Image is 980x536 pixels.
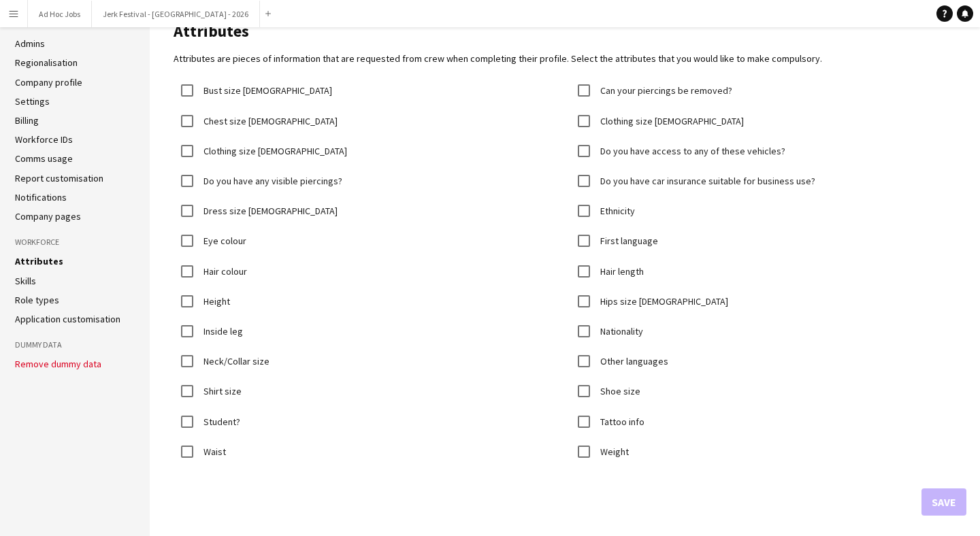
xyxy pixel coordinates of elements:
[201,446,226,458] label: Waist
[598,385,640,397] label: Shoe size
[201,114,338,127] label: Chest size [DEMOGRAPHIC_DATA]
[201,145,347,157] label: Clothing size [DEMOGRAPHIC_DATA]
[598,355,668,367] label: Other languages
[201,265,247,277] label: Hair colour
[15,152,73,165] a: Comms usage
[15,172,103,184] a: Report customisation
[15,95,50,107] a: Settings
[598,415,644,427] label: Tattoo info
[598,84,732,97] label: Can your piercings be removed?
[15,313,120,325] a: Application customisation
[201,415,240,427] label: Student?
[15,191,67,203] a: Notifications
[15,210,81,222] a: Company pages
[201,355,269,367] label: Neck/Collar size
[15,114,39,127] a: Billing
[174,21,966,41] h1: Attributes
[598,145,785,157] label: Do you have access to any of these vehicles?
[28,1,92,27] button: Ad Hoc Jobs
[15,37,45,50] a: Admins
[15,275,36,287] a: Skills
[598,265,644,277] label: Hair length
[598,235,658,247] label: First language
[15,294,59,306] a: Role types
[92,1,260,27] button: Jerk Festival - [GEOGRAPHIC_DATA] - 2026
[598,205,635,217] label: Ethnicity
[15,358,101,369] button: Remove dummy data
[15,133,73,146] a: Workforce IDs
[598,446,629,458] label: Weight
[15,255,63,267] a: Attributes
[15,339,135,351] h3: Dummy Data
[201,235,246,247] label: Eye colour
[201,385,242,397] label: Shirt size
[201,325,243,337] label: Inside leg
[201,205,338,217] label: Dress size [DEMOGRAPHIC_DATA]
[201,84,332,97] label: Bust size [DEMOGRAPHIC_DATA]
[598,114,744,127] label: Clothing size [DEMOGRAPHIC_DATA]
[174,52,966,65] p: Attributes are pieces of information that are requested from crew when completing their profile. ...
[15,236,135,248] h3: Workforce
[201,175,342,187] label: Do you have any visible piercings?
[201,295,230,307] label: Height
[598,325,643,337] label: Nationality
[598,175,815,187] label: Do you have car insurance suitable for business use?
[15,76,82,88] a: Company profile
[15,56,78,69] a: Regionalisation
[598,295,728,307] label: Hips size [DEMOGRAPHIC_DATA]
